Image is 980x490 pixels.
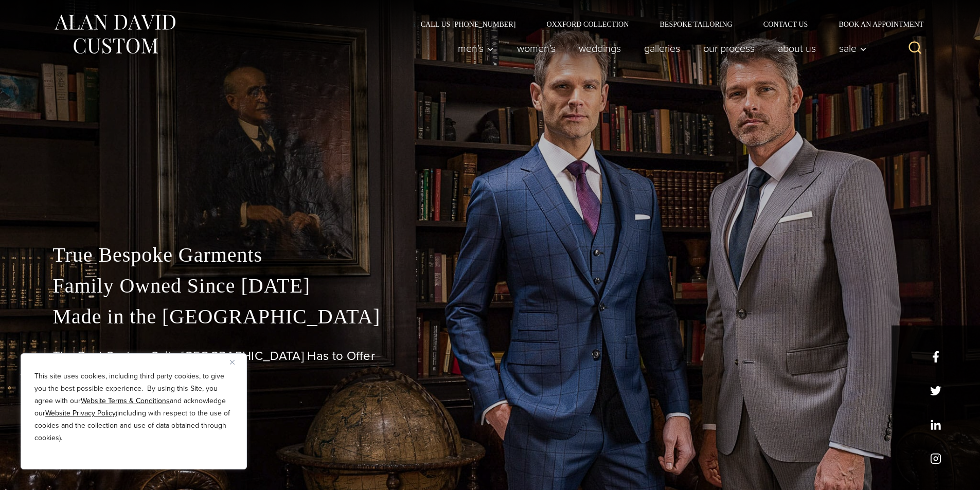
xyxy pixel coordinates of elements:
[839,43,867,53] span: Sale
[53,11,176,57] img: Alan David Custom
[691,38,766,59] a: Our Process
[405,21,531,28] a: Call Us [PHONE_NUMBER]
[45,408,116,419] a: Website Privacy Policy
[632,38,691,59] a: Galleries
[458,43,494,53] span: Men’s
[34,370,233,444] p: This site uses cookies, including third party cookies, to give you the best possible experience. ...
[567,38,632,59] a: weddings
[230,360,235,365] img: Close
[53,240,928,332] p: True Bespoke Garments Family Owned Since [DATE] Made in the [GEOGRAPHIC_DATA]
[644,21,747,28] a: Bespoke Tailoring
[823,21,927,28] a: Book an Appointment
[446,38,872,59] nav: Primary Navigation
[748,21,824,28] a: Contact Us
[903,36,928,61] button: View Search Form
[531,21,644,28] a: Oxxford Collection
[505,38,567,59] a: Women’s
[766,38,827,59] a: About Us
[81,395,170,406] a: Website Terms & Conditions
[53,349,928,364] h1: The Best Custom Suits [GEOGRAPHIC_DATA] Has to Offer
[405,21,928,28] nav: Secondary Navigation
[230,356,242,368] button: Close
